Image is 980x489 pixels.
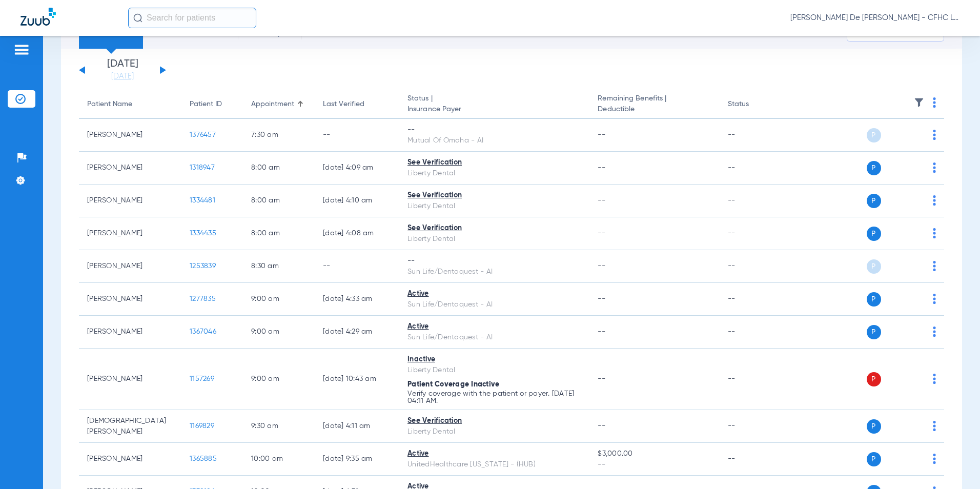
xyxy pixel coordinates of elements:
[720,119,789,152] td: --
[407,354,581,365] div: Inactive
[190,422,214,430] span: 1169829
[790,13,959,23] span: [PERSON_NAME] De [PERSON_NAME] - CFHC Lake Wales Dental
[407,289,581,299] div: Active
[407,104,581,115] span: Insurance Payer
[720,250,789,283] td: --
[190,375,214,382] span: 1157269
[720,152,789,185] td: --
[79,316,181,349] td: [PERSON_NAME]
[190,328,216,335] span: 1367046
[21,8,56,26] img: Zuub Logo
[13,44,30,56] img: hamburger-icon
[79,119,181,152] td: [PERSON_NAME]
[598,197,605,204] span: --
[79,283,181,316] td: [PERSON_NAME]
[407,332,581,343] div: Sun Life/Dentaquest - AI
[243,185,315,217] td: 8:00 AM
[243,410,315,443] td: 9:30 AM
[407,168,581,179] div: Liberty Dental
[315,119,399,152] td: --
[407,125,581,135] div: --
[407,365,581,376] div: Liberty Dental
[243,443,315,476] td: 10:00 AM
[867,194,881,208] span: P
[720,90,789,119] th: Status
[79,152,181,185] td: [PERSON_NAME]
[407,135,581,146] div: Mutual Of Omaha - AI
[598,230,605,237] span: --
[315,217,399,250] td: [DATE] 4:08 AM
[407,381,499,388] span: Patient Coverage Inactive
[598,164,605,171] span: --
[598,104,711,115] span: Deductible
[933,97,936,108] img: group-dot-blue.svg
[251,99,294,110] div: Appointment
[933,228,936,238] img: group-dot-blue.svg
[243,152,315,185] td: 8:00 AM
[598,449,711,459] span: $3,000.00
[933,294,936,304] img: group-dot-blue.svg
[407,190,581,201] div: See Verification
[243,250,315,283] td: 8:30 AM
[407,426,581,437] div: Liberty Dental
[933,327,936,337] img: group-dot-blue.svg
[407,256,581,267] div: --
[867,128,881,142] span: P
[598,422,605,430] span: --
[79,217,181,250] td: [PERSON_NAME]
[315,250,399,283] td: --
[315,152,399,185] td: [DATE] 4:09 AM
[190,230,216,237] span: 1334435
[79,349,181,410] td: [PERSON_NAME]
[315,283,399,316] td: [DATE] 4:33 AM
[720,410,789,443] td: --
[598,131,605,138] span: --
[407,416,581,426] div: See Verification
[720,349,789,410] td: --
[243,349,315,410] td: 9:00 AM
[251,99,307,110] div: Appointment
[243,217,315,250] td: 8:00 AM
[92,59,153,81] li: [DATE]
[867,227,881,241] span: P
[190,164,215,171] span: 1318947
[87,99,173,110] div: Patient Name
[190,295,216,302] span: 1277835
[79,410,181,443] td: [DEMOGRAPHIC_DATA][PERSON_NAME]
[407,157,581,168] div: See Verification
[407,390,581,404] p: Verify coverage with the patient or payer. [DATE] 04:11 AM.
[315,185,399,217] td: [DATE] 4:10 AM
[190,262,216,270] span: 1253839
[407,321,581,332] div: Active
[933,195,936,206] img: group-dot-blue.svg
[933,374,936,384] img: group-dot-blue.svg
[598,262,605,270] span: --
[867,372,881,386] span: P
[87,99,132,110] div: Patient Name
[933,261,936,271] img: group-dot-blue.svg
[867,419,881,434] span: P
[720,185,789,217] td: --
[407,201,581,212] div: Liberty Dental
[315,349,399,410] td: [DATE] 10:43 AM
[867,452,881,466] span: P
[867,292,881,307] span: P
[720,443,789,476] td: --
[190,455,217,462] span: 1365885
[407,459,581,470] div: UnitedHealthcare [US_STATE] - (HUB)
[399,90,589,119] th: Status |
[92,71,153,81] a: [DATE]
[720,283,789,316] td: --
[867,161,881,175] span: P
[720,217,789,250] td: --
[323,99,364,110] div: Last Verified
[598,295,605,302] span: --
[190,197,215,204] span: 1334481
[407,267,581,277] div: Sun Life/Dentaquest - AI
[720,316,789,349] td: --
[589,90,719,119] th: Remaining Benefits |
[79,443,181,476] td: [PERSON_NAME]
[598,459,711,470] span: --
[929,440,980,489] iframe: Chat Widget
[323,99,391,110] div: Last Verified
